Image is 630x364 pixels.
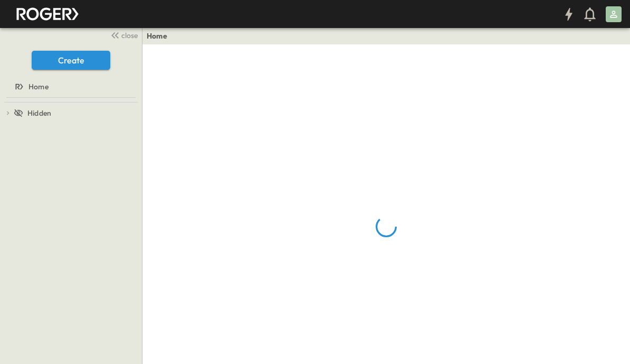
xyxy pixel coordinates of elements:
a: Home [2,79,138,94]
button: Create [32,51,110,70]
nav: breadcrumbs [147,31,174,41]
span: Hidden [27,108,51,118]
button: close [106,27,140,42]
a: Home [147,31,167,41]
span: Home [28,81,49,92]
span: close [121,30,138,41]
